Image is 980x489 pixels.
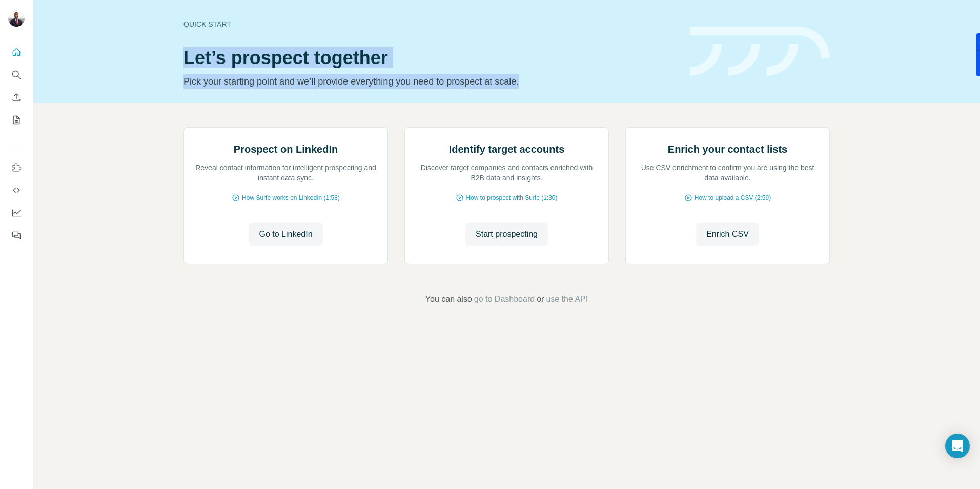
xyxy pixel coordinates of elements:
[183,74,678,89] p: Pick your starting point and we’ll provide everything you need to prospect at scale.
[465,223,548,246] button: Start prospecting
[8,111,25,129] button: My lists
[8,66,25,84] button: Search
[476,228,538,240] span: Start prospecting
[8,10,25,27] img: Avatar
[183,48,678,68] h1: Let’s prospect together
[690,27,830,76] img: banner
[259,228,312,240] span: Go to LinkedIn
[234,142,338,156] h2: Prospect on LinkedIn
[636,162,819,183] p: Use CSV enrichment to confirm you are using the best data available.
[194,162,377,183] p: Reveal contact information for intelligent prospecting and instant data sync.
[668,142,787,156] h2: Enrich your contact lists
[249,223,322,246] button: Go to LinkedIn
[8,226,25,244] button: Feedback
[8,88,25,107] button: Enrich CSV
[696,223,759,246] button: Enrich CSV
[415,162,598,183] p: Discover target companies and contacts enriched with B2B data and insights.
[466,193,557,202] span: How to prospect with Surfe (1:30)
[183,19,678,29] div: Quick start
[706,228,749,240] span: Enrich CSV
[546,293,588,305] button: use the API
[695,193,771,202] span: How to upload a CSV (2:59)
[8,158,25,177] button: Use Surfe on LinkedIn
[537,293,544,305] span: or
[8,203,25,222] button: Dashboard
[8,181,25,199] button: Use Surfe API
[474,293,535,305] button: go to Dashboard
[449,142,565,156] h2: Identify target accounts
[242,193,340,202] span: How Surfe works on LinkedIn (1:58)
[425,293,472,305] span: You can also
[8,43,25,62] button: Quick start
[945,434,970,458] div: Open Intercom Messenger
